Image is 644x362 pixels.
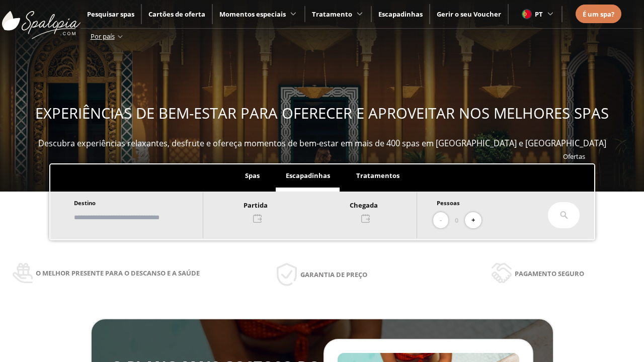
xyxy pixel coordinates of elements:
[38,138,606,149] span: Descubra experiências relaxantes, desfrute e ofereça momentos de bem-estar em mais de 400 spas em...
[36,267,200,279] span: O melhor presente para o descanso e a saúde
[148,10,205,19] a: Cartões de oferta
[465,212,481,229] button: +
[35,103,609,123] span: EXPERIÊNCIAS DE BEM-ESTAR PARA OFERECER E APROVEITAR NOS MELHORES SPAS
[455,215,458,226] span: 0
[2,1,80,39] img: ImgLogoSpalopia.BvClDcEz.svg
[91,32,115,41] span: Por país
[300,269,367,280] span: Garantia de preço
[563,152,585,161] a: Ofertas
[245,171,260,180] span: Spas
[356,171,399,180] span: Tratamentos
[433,212,448,229] button: -
[74,199,96,207] span: Destino
[87,10,134,19] a: Pesquisar spas
[515,268,584,279] span: Pagamento seguro
[583,10,614,19] span: É um spa?
[583,9,614,20] a: É um spa?
[437,199,460,207] span: Pessoas
[378,10,423,19] a: Escapadinhas
[286,171,330,180] span: Escapadinhas
[437,10,501,19] a: Gerir o seu Voucher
